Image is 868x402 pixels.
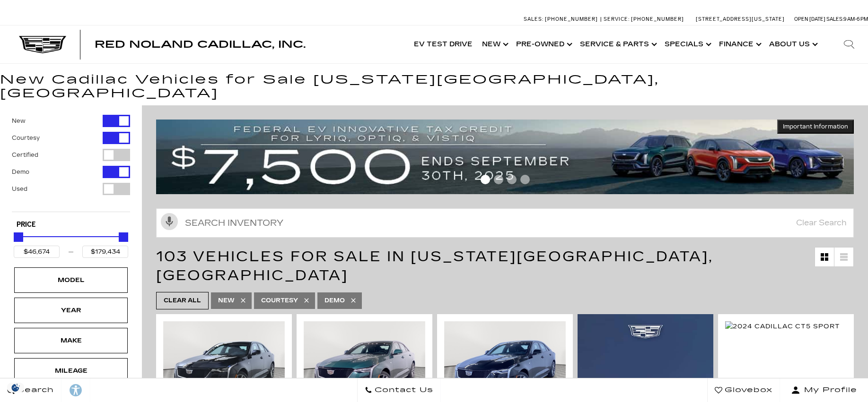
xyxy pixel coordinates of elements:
[545,16,598,22] span: [PHONE_NUMBER]
[696,16,785,22] a: [STREET_ADDRESS][US_STATE]
[511,26,575,63] a: Pre-Owned
[722,384,772,397] span: Glovebox
[357,378,441,402] a: Contact Us
[14,246,60,258] input: Minimum
[119,232,128,242] div: Maximum Price
[12,133,40,143] label: Courtesy
[17,221,125,229] h5: Price
[12,116,26,126] label: New
[764,26,821,63] a: About Us
[524,17,600,22] a: Sales: [PHONE_NUMBER]
[164,295,201,307] span: Clear All
[324,295,345,307] span: Demo
[95,39,306,50] span: Red Noland Cadillac, Inc.
[494,175,503,184] span: Go to slide 2
[47,366,95,376] div: Mileage
[714,26,764,63] a: Finance
[156,120,854,194] img: vrp-tax-ending-august-version
[261,295,298,307] span: Courtesy
[14,229,128,258] div: Price
[600,17,686,22] a: Service: [PHONE_NUMBER]
[156,208,854,238] input: Search Inventory
[826,16,843,22] span: Sales:
[520,175,530,184] span: Go to slide 4
[12,184,27,194] label: Used
[47,335,95,346] div: Make
[5,383,26,393] img: Opt-Out Icon
[725,321,840,332] img: 2024 Cadillac CT5 Sport
[14,358,128,384] div: MileageMileage
[14,267,128,293] div: ModelModel
[14,232,23,242] div: Minimum Price
[12,150,38,160] label: Certified
[5,383,26,393] section: Click to Open Cookie Consent Modal
[843,16,868,22] span: 9 AM-6 PM
[14,298,128,323] div: YearYear
[800,384,857,397] span: My Profile
[218,295,235,307] span: New
[409,26,477,63] a: EV Test Drive
[481,175,490,184] span: Go to slide 1
[47,305,95,316] div: Year
[95,40,306,49] a: Red Noland Cadillac, Inc.
[604,16,630,22] span: Service:
[631,16,684,22] span: [PHONE_NUMBER]
[783,123,848,130] span: Important Information
[477,26,511,63] a: New
[15,384,54,397] span: Search
[14,328,128,353] div: MakeMake
[82,246,128,258] input: Maximum
[777,120,854,134] button: Important Information
[47,275,95,285] div: Model
[780,378,868,402] button: Open user profile menu
[794,16,825,22] span: Open [DATE]
[372,384,433,397] span: Contact Us
[12,167,29,177] label: Demo
[707,378,780,402] a: Glovebox
[161,213,178,230] svg: Click to toggle on voice search
[507,175,517,184] span: Go to slide 3
[19,36,66,54] img: Cadillac Dark Logo with Cadillac White Text
[156,248,713,284] span: 103 Vehicles for Sale in [US_STATE][GEOGRAPHIC_DATA], [GEOGRAPHIC_DATA]
[524,16,544,22] span: Sales:
[575,26,660,63] a: Service & Parts
[660,26,714,63] a: Specials
[12,115,130,212] div: Filter by Vehicle Type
